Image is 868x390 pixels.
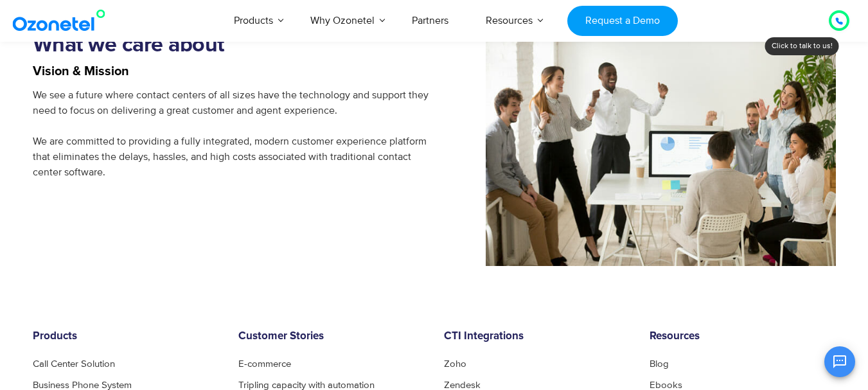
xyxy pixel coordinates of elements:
h6: CTI Integrations [444,330,630,343]
a: Tripling capacity with automation [238,380,375,390]
a: Business Phone System [33,380,132,390]
button: Open chat [824,346,855,377]
h5: Vision & Mission [33,65,434,78]
a: Call Center Solution [33,359,115,369]
a: E-commerce [238,359,291,369]
a: Ebooks [650,380,682,390]
h6: Products [33,330,219,343]
h6: Resources [650,330,836,343]
h2: What we care about [33,33,434,58]
a: Zoho [444,359,466,369]
a: Request a Demo [567,6,677,36]
h6: Customer Stories [238,330,425,343]
span: We see a future where contact centers of all sizes have the technology and support they need to f... [33,89,429,179]
a: Zendesk [444,380,481,390]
